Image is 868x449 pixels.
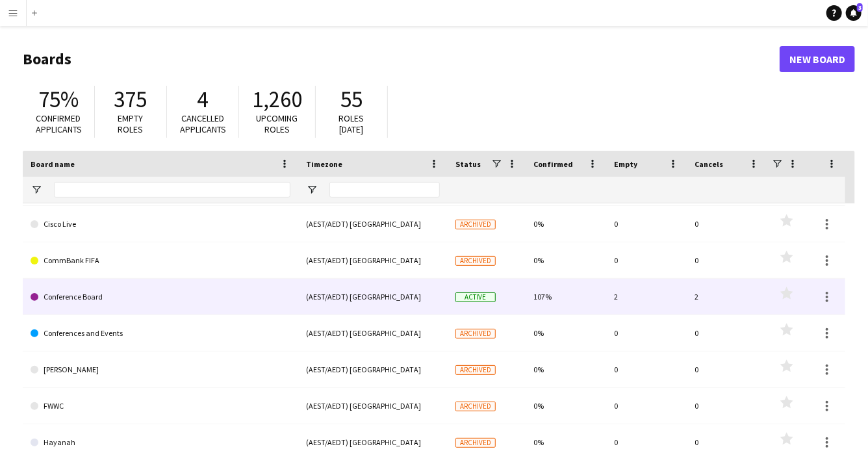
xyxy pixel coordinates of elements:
[606,352,687,387] div: 0
[339,112,364,135] span: Roles [DATE]
[31,315,290,352] a: Conferences and Events
[455,159,481,169] span: Status
[687,242,767,278] div: 0
[31,352,290,388] a: [PERSON_NAME]
[31,279,290,315] a: Conference Board
[526,315,606,351] div: 0%
[306,159,342,169] span: Timezone
[36,112,82,135] span: Confirmed applicants
[606,315,687,351] div: 0
[526,388,606,424] div: 0%
[687,206,767,242] div: 0
[31,184,42,196] button: Open Filter Menu
[606,242,687,278] div: 0
[298,315,448,351] div: (AEST/AEDT) [GEOGRAPHIC_DATA]
[114,85,147,114] span: 375
[526,279,606,314] div: 107%
[298,242,448,278] div: (AEST/AEDT) [GEOGRAPHIC_DATA]
[455,292,496,302] span: Active
[298,206,448,242] div: (AEST/AEDT) [GEOGRAPHIC_DATA]
[38,85,79,114] span: 75%
[606,206,687,242] div: 0
[298,388,448,424] div: (AEST/AEDT) [GEOGRAPHIC_DATA]
[455,402,496,411] span: Archived
[687,352,767,387] div: 0
[455,438,496,448] span: Archived
[306,184,318,196] button: Open Filter Menu
[526,242,606,278] div: 0%
[526,352,606,387] div: 0%
[533,159,573,169] span: Confirmed
[526,206,606,242] div: 0%
[329,182,440,198] input: Timezone Filter Input
[687,279,767,314] div: 2
[455,329,496,339] span: Archived
[614,159,637,169] span: Empty
[31,388,290,424] a: FWWC
[298,279,448,314] div: (AEST/AEDT) [GEOGRAPHIC_DATA]
[780,46,855,72] a: New Board
[31,159,75,169] span: Board name
[606,388,687,424] div: 0
[455,220,496,229] span: Archived
[846,5,862,21] a: 3
[857,3,863,12] span: 3
[118,112,144,135] span: Empty roles
[687,315,767,351] div: 0
[340,85,363,114] span: 55
[606,279,687,314] div: 2
[23,49,780,69] h1: Boards
[687,388,767,424] div: 0
[252,85,302,114] span: 1,260
[455,256,496,266] span: Archived
[695,159,723,169] span: Cancels
[31,206,290,242] a: Cisco Live
[198,85,209,114] span: 4
[257,112,298,135] span: Upcoming roles
[54,182,290,198] input: Board name Filter Input
[298,352,448,387] div: (AEST/AEDT) [GEOGRAPHIC_DATA]
[455,365,496,375] span: Archived
[180,112,226,135] span: Cancelled applicants
[31,242,290,279] a: CommBank FIFA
